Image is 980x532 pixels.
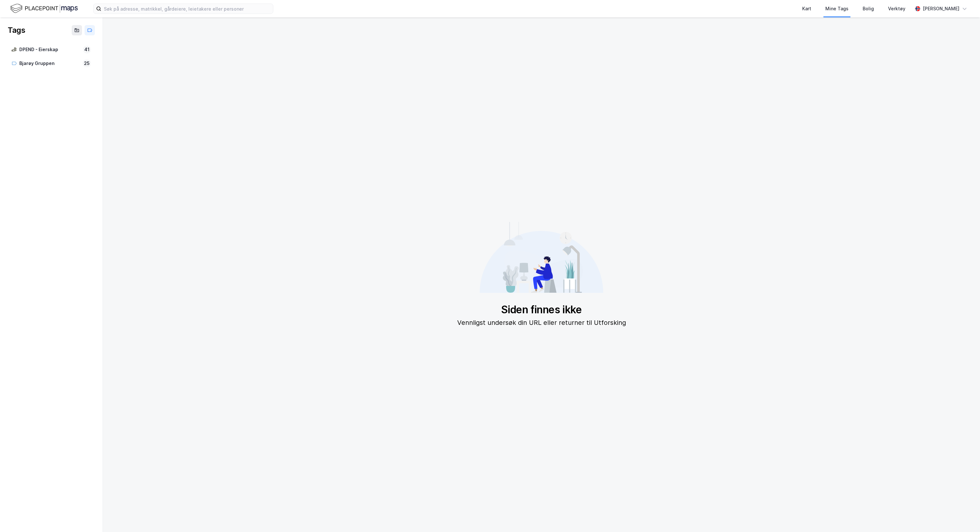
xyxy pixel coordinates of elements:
[8,43,95,56] a: DPEND - Eierskap41
[863,5,874,13] div: Bolig
[83,60,91,67] div: 25
[948,501,980,532] iframe: Chat Widget
[923,5,959,13] div: [PERSON_NAME]
[948,501,980,532] div: Kontrollprogram for chat
[802,5,811,13] div: Kart
[888,5,905,13] div: Verktøy
[19,46,80,54] div: DPEND - Eierskap
[825,5,848,13] div: Mine Tags
[8,57,95,70] a: Bjarøy Gruppen25
[8,25,25,35] div: Tags
[83,46,91,53] div: 41
[10,3,78,14] img: logo.f888ab2527a4732fd821a326f86c7f29.svg
[19,60,80,68] div: Bjarøy Gruppen
[457,317,626,328] div: Vennligst undersøk din URL eller returner til Utforsking
[457,303,626,316] div: Siden finnes ikke
[101,4,273,14] input: Søk på adresse, matrikkel, gårdeiere, leietakere eller personer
